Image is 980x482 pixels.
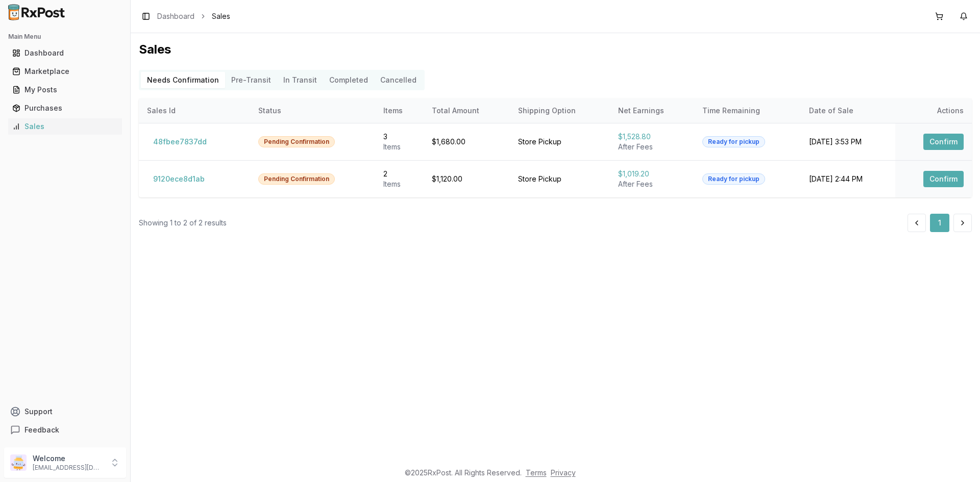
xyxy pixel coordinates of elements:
[33,464,104,472] p: [EMAIL_ADDRESS][DOMAIN_NAME]
[157,11,230,21] nav: breadcrumb
[12,48,118,58] div: Dashboard
[12,121,118,132] div: Sales
[383,142,415,152] div: Item s
[258,136,335,147] div: Pending Confirmation
[510,98,610,123] th: Shipping Option
[24,425,59,435] span: Feedback
[518,137,602,147] div: Store Pickup
[250,98,376,123] th: Status
[33,453,104,464] p: Welcome
[618,179,686,189] div: After Fees
[277,72,323,88] button: In Transit
[4,45,126,61] button: Dashboard
[4,421,126,439] button: Feedback
[12,66,118,77] div: Marketplace
[809,137,887,147] div: [DATE] 3:53 PM
[323,72,374,88] button: Completed
[4,402,126,421] button: Support
[424,98,510,123] th: Total Amount
[10,454,27,471] img: User avatar
[139,41,972,58] h1: Sales
[4,82,126,98] button: My Posts
[8,33,122,41] h2: Main Menu
[809,174,887,184] div: [DATE] 2:44 PM
[147,134,213,150] button: 48fbee7837dd
[518,174,602,184] div: Store Pickup
[4,63,126,80] button: Marketplace
[895,98,972,123] th: Actions
[923,134,964,150] button: Confirm
[225,72,277,88] button: Pre-Transit
[212,11,230,21] span: Sales
[8,99,122,117] a: Purchases
[383,179,415,189] div: Item s
[618,142,686,152] div: After Fees
[383,132,415,142] div: 3
[258,173,335,185] div: Pending Confirmation
[157,11,194,21] a: Dashboard
[383,169,415,179] div: 2
[618,169,686,179] div: $1,019.20
[930,214,949,232] button: 1
[12,85,118,95] div: My Posts
[374,72,423,88] button: Cancelled
[8,117,122,136] a: Sales
[801,98,895,123] th: Date of Sale
[526,468,547,477] a: Terms
[141,72,225,88] button: Needs Confirmation
[4,100,126,116] button: Purchases
[12,103,118,113] div: Purchases
[923,171,964,187] button: Confirm
[702,173,765,185] div: Ready for pickup
[147,171,211,187] button: 9120ece8d1ab
[702,136,765,147] div: Ready for pickup
[610,98,694,123] th: Net Earnings
[4,118,126,135] button: Sales
[8,62,122,81] a: Marketplace
[618,132,686,142] div: $1,528.80
[551,468,576,477] a: Privacy
[694,98,801,123] th: Time Remaining
[8,44,122,62] a: Dashboard
[139,98,250,123] th: Sales Id
[4,4,69,20] img: RxPost Logo
[432,137,502,147] div: $1,680.00
[375,98,424,123] th: Items
[8,81,122,99] a: My Posts
[432,174,502,184] div: $1,120.00
[139,218,227,228] div: Showing 1 to 2 of 2 results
